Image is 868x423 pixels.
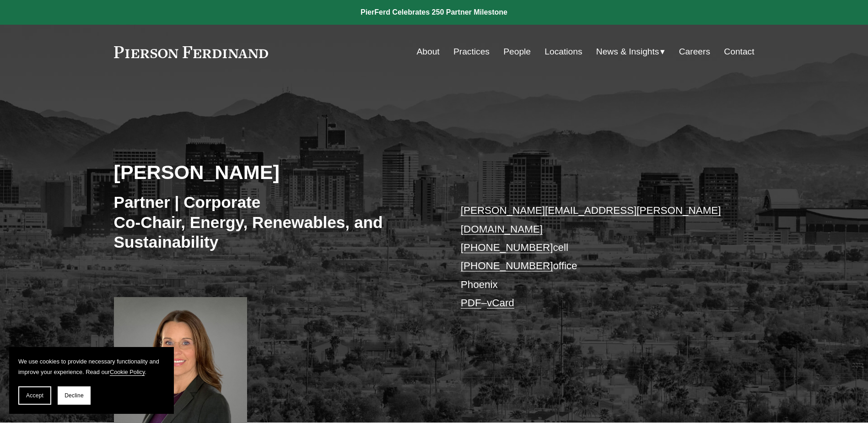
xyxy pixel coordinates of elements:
span: News & Insights [596,44,659,60]
span: Accept [26,392,43,399]
h2: [PERSON_NAME] [114,160,434,184]
a: Contact [724,43,754,60]
button: Accept [18,386,51,405]
a: Practices [453,43,490,60]
a: People [503,43,531,60]
a: [PERSON_NAME][EMAIL_ADDRESS][PERSON_NAME][DOMAIN_NAME] [461,205,721,234]
a: [PHONE_NUMBER] [461,242,553,253]
a: About [417,43,440,60]
a: Careers [679,43,710,60]
button: Decline [58,386,91,405]
a: folder dropdown [596,43,665,60]
p: cell office Phoenix – [461,201,728,312]
span: Decline [65,392,84,399]
a: vCard [487,297,514,309]
a: Cookie Policy [110,369,145,375]
a: PDF [461,297,481,309]
section: Cookie banner [9,347,174,414]
a: Locations [545,43,582,60]
h3: Partner | Corporate Co-Chair, Energy, Renewables, and Sustainability [114,192,434,252]
a: [PHONE_NUMBER] [461,260,553,271]
p: We use cookies to provide necessary functionality and improve your experience. Read our . [18,356,165,377]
